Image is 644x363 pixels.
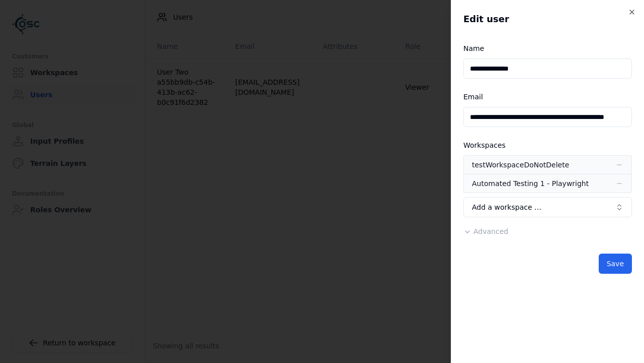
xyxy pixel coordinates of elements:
h2: Edit user [463,12,632,26]
label: Email [463,93,483,101]
span: Advanced [473,227,508,235]
div: testWorkspaceDoNotDelete [472,160,569,170]
button: Save [599,254,632,274]
label: Name [463,44,484,52]
span: Add a workspace … [472,202,541,212]
label: Workspaces [463,141,506,149]
button: Advanced [463,226,508,236]
div: Automated Testing 1 - Playwright [472,178,589,189]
